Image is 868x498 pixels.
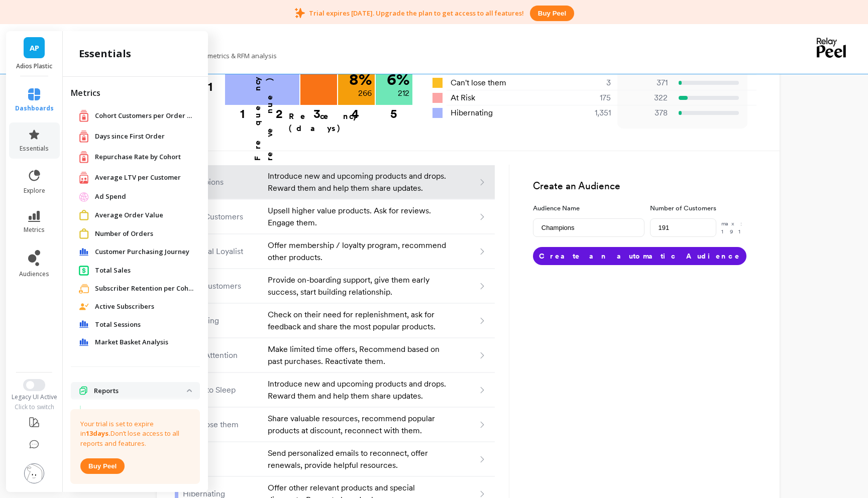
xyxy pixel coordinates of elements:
[5,403,64,411] div: Click to switch
[95,132,165,142] span: Days since First Order
[79,303,89,310] img: navigation item icon
[95,337,168,347] span: Market Basket Analysis
[183,384,262,396] p: About to Sleep
[71,87,200,99] h2: Metrics
[623,92,668,104] p: 322
[183,315,262,327] p: Promising
[623,107,668,119] p: 378
[79,151,89,163] img: navigation item icon
[79,109,89,122] img: navigation item icon
[80,458,125,474] button: Buy peel
[183,453,262,465] p: At Risk
[309,9,524,18] p: Trial expires [DATE]. Upgrade the plan to get access to all features!
[451,107,493,119] span: Hibernating
[268,413,448,437] p: Share valuable resources, recommend popular products at discount, reconnect with them.
[79,320,89,328] img: navigation item icon
[95,173,181,183] span: Average LTV per Customer
[30,42,39,54] span: AP
[95,210,192,220] a: Average Order Value
[530,6,574,21] button: Buy peel
[79,192,89,202] img: navigation item icon
[268,205,448,229] p: Upsell higher value products. Ask for reviews. Engage them.
[387,71,409,87] p: 6 %
[5,393,64,401] div: Legacy UI Active
[183,280,262,292] p: New Customers
[650,203,762,213] label: Number of Customers
[15,104,54,112] span: dashboards
[95,229,153,239] span: Number of Orders
[95,302,192,312] a: Active Subscribers
[95,192,126,202] span: Ad Spend
[552,107,623,119] div: 1,351
[20,145,49,153] span: essentials
[268,447,448,471] p: Send personalized emails to reconnect, offer renewals, provide helpful resources.
[95,132,192,142] a: Days since First Order
[268,378,448,402] p: Introduce new and upcoming products and drops. Reward them and help them share updates.
[24,187,45,195] span: explore
[79,130,89,143] img: navigation item icon
[398,87,409,99] p: 212
[336,106,375,116] div: 4
[268,239,448,264] p: Offer membership / loyalty program, recommend other products.
[86,429,111,438] strong: 13 days.
[349,71,372,87] p: 8 %
[358,87,372,99] p: 266
[533,247,746,265] button: Create an automatic Audience
[183,349,262,361] p: Need Attention
[95,210,163,220] span: Average Order Value
[451,92,475,104] span: At Risk
[183,419,262,431] p: Can't lose them
[79,210,89,220] img: navigation item icon
[183,211,262,223] p: Loyal Customers
[95,229,192,239] a: Number of Orders
[79,284,89,294] img: navigation item icon
[79,228,89,239] img: navigation item icon
[222,106,263,116] div: 1
[95,192,192,202] a: Ad Spend
[16,62,53,70] p: Adios Plastic
[533,203,644,213] label: Audience Name
[183,176,262,188] p: Champions
[79,248,89,256] img: navigation item icon
[552,77,623,89] div: 3
[650,218,716,237] input: e.g. 500
[721,219,762,236] p: max: 191
[533,179,762,194] h3: Create an Audience
[95,284,195,294] a: Subscriber Retention per Cohort
[24,226,45,234] span: metrics
[268,274,448,298] p: Provide on-boarding support, give them early success, start building relationship.
[79,171,89,184] img: navigation item icon
[95,152,181,162] span: Repurchase Rate by Cohort
[260,106,298,116] div: 2
[95,266,131,276] span: Total Sales
[94,386,187,396] p: Reports
[95,320,141,330] span: Total Sessions
[183,245,262,258] p: Potential Loyalist
[95,247,189,257] span: Customer Purchasing Journey
[375,106,412,116] div: 5
[95,302,154,312] span: Active Subscribers
[208,68,224,106] div: 1
[533,218,644,237] input: e.g. Black friday
[79,338,89,346] img: navigation item icon
[80,419,190,449] p: Your trial is set to expire in Don’t lose access to all reports and features.
[95,111,195,121] a: Cohort Customers per Order Count
[268,343,448,367] p: Make limited time offers, Recommend based on past purchases. Reactivate them.
[95,152,192,162] a: Repurchase Rate by Cohort
[79,265,89,276] img: navigation item icon
[23,379,45,391] button: Switch to New UI
[298,106,336,116] div: 3
[268,170,448,194] p: Introduce new and upcoming products and drops. Reward them and help them share updates.
[95,173,192,183] a: Average LTV per Customer
[623,77,668,89] p: 371
[552,92,623,104] div: 175
[95,320,192,330] a: Total Sessions
[451,77,506,89] span: Can't lose them
[79,386,88,395] img: navigation item icon
[187,389,192,392] img: down caret icon
[95,247,192,257] a: Customer Purchasing Journey
[95,266,192,276] a: Total Sales
[24,463,44,483] img: profile picture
